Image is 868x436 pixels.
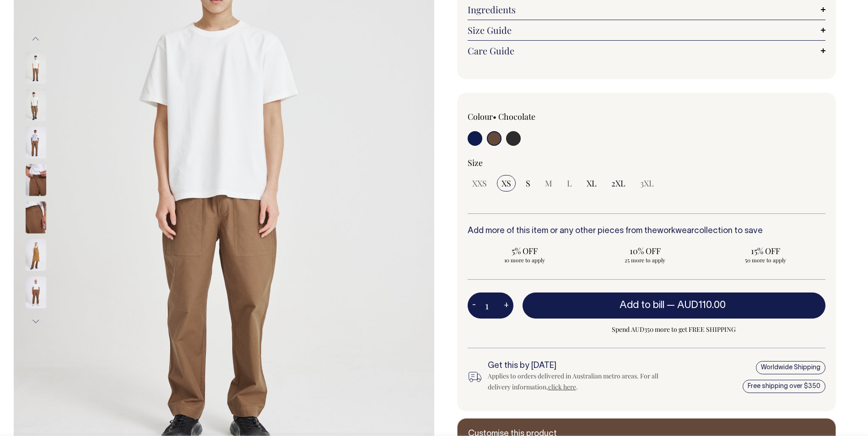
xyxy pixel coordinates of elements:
[587,178,597,189] span: XL
[620,301,664,310] span: Add to bill
[588,243,702,266] input: 10% OFF 25 more to apply
[29,28,43,49] button: Previous
[567,178,572,189] span: L
[526,178,530,189] span: S
[472,178,487,189] span: XXS
[26,202,46,234] img: chocolate
[26,52,46,84] img: chocolate
[472,256,578,264] span: 10 more to apply
[468,243,582,266] input: 5% OFF 10 more to apply
[26,239,46,271] img: chocolate
[488,362,663,371] h6: Get this by [DATE]
[468,157,826,168] div: Size
[548,383,576,391] a: click here
[677,301,726,310] span: AUD110.00
[26,276,46,308] img: chocolate
[592,245,698,256] span: 10% OFF
[468,45,826,56] a: Care Guide
[523,292,826,318] button: Add to bill —AUD110.00
[712,245,818,256] span: 15% OFF
[657,227,694,235] a: workwear
[468,111,611,122] div: Colour
[611,178,625,189] span: 2XL
[499,297,513,315] button: +
[592,256,698,264] span: 25 more to apply
[540,175,557,191] input: M
[640,178,654,189] span: 3XL
[498,111,535,122] label: Chocolate
[472,245,578,256] span: 5% OFF
[468,25,826,36] a: Size Guide
[562,175,577,191] input: L
[636,175,658,191] input: 3XL
[488,371,663,393] div: Applies to orders delivered in Australian metro areas. For all delivery information, .
[26,127,46,159] img: chocolate
[468,4,826,15] a: Ingredients
[521,175,535,191] input: S
[493,111,496,122] span: •
[607,175,630,191] input: 2XL
[468,175,491,191] input: XXS
[26,89,46,121] img: chocolate
[708,243,823,266] input: 15% OFF 50 more to apply
[497,175,516,191] input: XS
[582,175,601,191] input: XL
[712,256,818,264] span: 50 more to apply
[667,301,728,310] span: —
[29,311,43,332] button: Next
[501,178,511,189] span: XS
[468,297,480,315] button: -
[545,178,552,189] span: M
[523,324,826,335] span: Spend AUD350 more to get FREE SHIPPING
[468,227,826,236] h6: Add more of this item or any other pieces from the collection to save
[26,164,46,196] img: chocolate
